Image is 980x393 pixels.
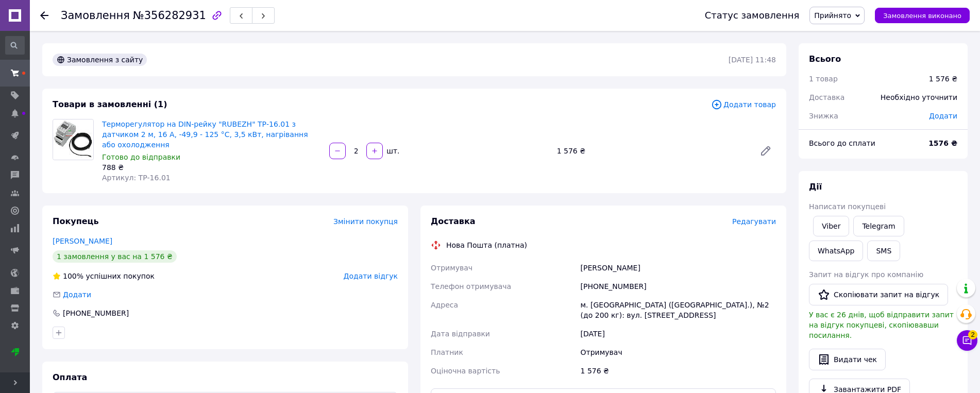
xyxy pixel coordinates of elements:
span: №356282931 [133,9,206,22]
div: Статус замовлення [705,10,800,21]
div: Нова Пошта (платна) [444,240,530,250]
span: Замовлення виконано [883,12,961,20]
span: 100% [63,272,83,280]
span: Додати [63,291,91,299]
span: 2 [968,330,977,339]
a: Редагувати [755,141,776,161]
div: 1 576 ₴ [553,144,751,158]
span: Оціночна вартість [431,367,500,375]
button: Замовлення виконано [875,8,970,23]
span: Знижка [809,112,838,120]
div: успішних покупок [53,271,155,281]
span: Написати покупцеві [809,202,886,211]
span: У вас є 26 днів, щоб відправити запит на відгук покупцеві, скопіювавши посилання. [809,311,954,339]
a: Терморегулятор на DIN-рейку "RUBEZH" ТР-16.01 з датчиком 2 м, 16 А, -49,9 - 125 °C, 3,5 кВт, нагр... [102,120,308,149]
button: SMS [867,241,900,261]
span: Запит на відгук про компанію [809,270,923,279]
span: Отримувач [431,264,472,272]
span: 1 товар [809,75,838,83]
img: Терморегулятор на DIN-рейку "RUBEZH" ТР-16.01 з датчиком 2 м, 16 А, -49,9 - 125 °C, 3,5 кВт, нагр... [53,119,93,160]
div: [DATE] [579,324,778,343]
span: Змінити покупця [333,217,398,226]
span: Телефон отримувача [431,282,511,291]
span: Замовлення [61,9,130,22]
span: Оплата [53,372,87,382]
span: Всього до сплати [809,139,875,147]
div: Повернутися назад [40,10,48,21]
a: Viber [813,216,849,236]
span: Додати відгук [344,272,398,280]
div: 788 ₴ [102,162,321,173]
span: Дії [809,182,822,192]
span: Доставка [431,216,476,226]
button: Скопіювати запит на відгук [809,284,948,305]
div: 1 576 ₴ [579,362,778,380]
div: Отримувач [579,343,778,362]
div: Необхідно уточнити [874,86,964,109]
div: [PHONE_NUMBER] [579,277,778,296]
div: 1 замовлення у вас на 1 576 ₴ [53,250,177,263]
div: м. [GEOGRAPHIC_DATA] ([GEOGRAPHIC_DATA].), №2 (до 200 кг): вул. [STREET_ADDRESS] [579,296,778,324]
span: Артикул: ТР-16.01 [102,174,171,182]
button: Чат з покупцем2 [957,330,977,351]
a: WhatsApp [809,241,863,261]
span: Дата відправки [431,330,490,338]
span: Всього [809,54,841,64]
span: Готово до відправки [102,153,180,161]
span: Редагувати [732,217,776,226]
div: [PHONE_NUMBER] [62,308,130,318]
div: 1 576 ₴ [929,74,957,84]
span: Прийнято [814,11,851,20]
span: Додати товар [711,99,776,110]
div: [PERSON_NAME] [579,259,778,277]
time: [DATE] 11:48 [729,56,776,64]
div: Замовлення з сайту [53,54,147,66]
div: шт. [384,146,400,156]
span: Покупець [53,216,99,226]
span: Адреса [431,301,458,309]
button: Видати чек [809,349,886,370]
a: Telegram [853,216,904,236]
span: Доставка [809,93,844,101]
span: Товари в замовленні (1) [53,99,167,109]
span: Платник [431,348,463,356]
a: [PERSON_NAME] [53,237,112,245]
b: 1576 ₴ [928,139,957,147]
span: Додати [929,112,957,120]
